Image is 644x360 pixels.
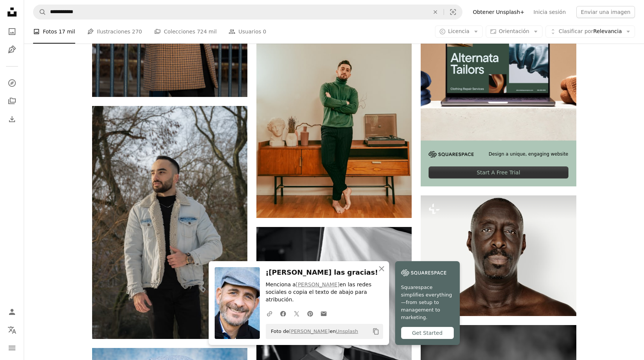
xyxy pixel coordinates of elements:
a: Explorar [5,76,20,91]
span: Orientación [499,28,529,34]
img: Hombre afrodescendiente en un rodaje [421,195,576,316]
a: Comparte en Twitter [290,306,303,321]
button: Menú [5,340,20,355]
a: Historial de descargas [5,112,20,127]
a: Inicia sesión [529,6,570,18]
p: Menciona a en las redes sociales o copia el texto de abajo para atribución. [266,281,383,304]
span: Design a unique, engaging website [489,151,568,157]
span: Foto de en [267,325,358,337]
a: Ilustraciones 270 [87,20,142,44]
a: Un hombre con un suéter verde y pantalones negros parado frente a una cómoda [256,118,412,124]
button: Orientación [486,26,542,38]
a: Iniciar sesión / Registrarse [5,304,20,319]
img: file-1747939142011-51e5cc87e3c9 [401,267,446,278]
form: Encuentra imágenes en todo el sitio [33,5,462,20]
a: [PERSON_NAME] [296,281,339,287]
div: Start A Free Trial [429,166,568,178]
button: Búsqueda visual [444,5,462,19]
a: Unsplash [336,328,358,334]
a: Hombre afrodescendiente en un rodaje [421,252,576,259]
a: Colecciones 724 mil [154,20,217,44]
span: 0 [263,27,266,36]
a: Comparte en Facebook [276,306,290,321]
a: un hombre parado frente a unos árboles [92,219,247,225]
img: file-1705255347840-230a6ab5bca9image [429,151,474,157]
h3: ¡[PERSON_NAME] las gracias! [266,267,383,278]
a: Ilustraciones [5,42,20,57]
span: 724 mil [197,27,217,36]
span: Licencia [448,28,470,34]
a: Inicio — Unsplash [5,5,20,21]
button: Idioma [5,322,20,337]
a: Fotos [5,24,20,39]
span: 270 [132,27,142,36]
button: Enviar una imagen [576,6,635,18]
img: un hombre parado frente a unos árboles [92,106,247,339]
img: Un hombre con un suéter verde y pantalones negros parado frente a una cómoda [256,24,412,218]
span: Clasificar por [559,28,593,34]
a: Comparte por correo electrónico [317,306,330,321]
span: Relevancia [559,28,622,35]
a: Squarespace simplifies everything—from setup to management to marketing.Get Started [395,261,460,345]
a: Usuarios 0 [229,20,266,44]
a: Colecciones [5,94,20,109]
a: Comparte en Pinterest [303,306,317,321]
button: Buscar en Unsplash [33,5,46,19]
button: Borrar [427,5,444,19]
button: Clasificar porRelevancia [546,26,635,38]
div: Get Started [401,327,454,339]
button: Copiar al portapapeles [370,325,382,338]
a: Obtener Unsplash+ [468,6,529,18]
span: Squarespace simplifies everything—from setup to management to marketing. [401,284,454,321]
button: Licencia [435,26,483,38]
a: [PERSON_NAME] [289,328,330,334]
